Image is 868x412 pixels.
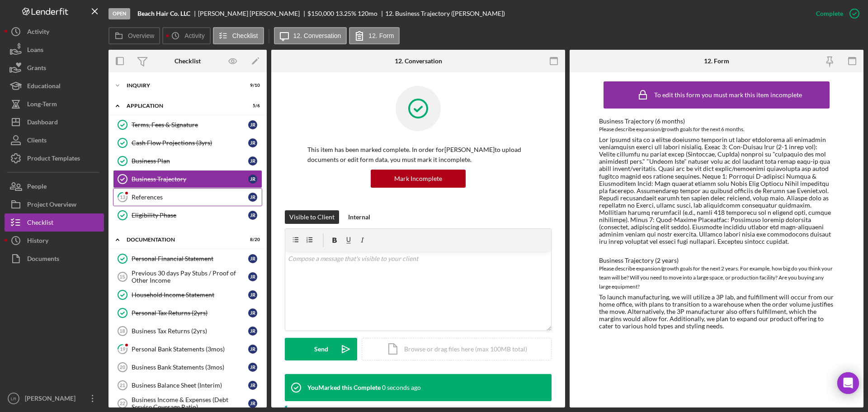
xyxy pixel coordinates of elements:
div: [PERSON_NAME] [23,389,81,410]
div: Visible to Client [289,210,335,224]
div: Documents [27,250,59,270]
div: Educational [27,77,61,97]
a: Terms, Fees & SignatureJR [113,116,262,134]
div: [PERSON_NAME] [PERSON_NAME] [198,10,307,17]
div: Loans [27,41,43,61]
div: References [132,194,248,201]
button: Activity [5,23,104,41]
a: Business PlanJR [113,152,262,170]
div: Personal Financial Statement [132,255,248,262]
div: 12. Conversation [395,57,442,65]
div: J R [248,290,257,299]
a: Eligibility PhaseJR [113,206,262,224]
div: Project Overview [27,195,76,216]
div: J R [248,193,257,202]
button: Send [285,338,357,360]
div: J R [248,138,257,147]
div: 120 mo [358,10,377,17]
b: Beach Hair Co. LLC [137,10,190,17]
button: People [5,177,104,195]
div: Checklist [175,57,201,65]
div: Business Trajectory [132,175,248,183]
div: 5 / 6 [244,103,260,109]
a: Business TrajectoryJR [113,170,262,188]
div: 12. Form [704,57,729,65]
div: Terms, Fees & Signature [132,121,248,128]
div: Long-Term [27,95,57,115]
tspan: 22 [120,401,125,406]
button: Clients [5,131,104,149]
tspan: 13 [120,194,125,200]
div: Product Templates [27,149,80,170]
div: Business Bank Statements (3mos) [132,364,248,371]
a: 21Business Balance Sheet (Interim)JR [113,376,262,394]
div: J R [248,363,257,372]
button: Checklist [5,213,104,232]
button: Loans [5,41,104,59]
text: LR [11,396,16,401]
tspan: 18 [119,328,125,334]
button: 12. Conversation [274,27,347,44]
button: Grants [5,59,104,77]
div: Grants [27,59,46,79]
div: Previous 30 days Pay Stubs / Proof of Other Income [132,270,248,284]
label: Activity [184,32,204,39]
a: 20Business Bank Statements (3mos)JR [113,358,262,376]
a: 15Previous 30 days Pay Stubs / Proof of Other IncomeJR [113,268,262,286]
div: People [27,177,47,198]
a: 18Business Tax Returns (2yrs)JR [113,322,262,340]
div: J R [248,345,257,354]
div: To launch manufacturing, we will utilize a 3P lab, and fulfillment will occur from our home offic... [599,294,834,330]
a: Cash Flow Projections (3yrs)JR [113,134,262,152]
div: Cash Flow Projections (3yrs) [132,139,248,147]
div: Open Intercom Messenger [837,372,859,394]
div: To edit this form you must mark this item incomplete [654,91,802,99]
button: Internal [344,210,375,224]
div: Lor ipsumd sita co a elitse doeiusmo temporin ut labor etdolorema ali enimadmin veniamquisn exerc... [599,136,834,245]
div: You Marked this Complete [307,384,381,391]
div: J R [248,272,257,281]
div: 9 / 10 [244,83,260,88]
div: Eligibility Phase [132,212,248,219]
div: J R [248,156,257,166]
div: J R [248,254,257,263]
div: Mark Incomplete [394,170,442,188]
button: Project Overview [5,195,104,213]
div: J R [248,175,257,184]
div: History [27,232,48,252]
div: Clients [27,131,47,152]
div: 12. Business Trajectory ([PERSON_NAME]) [385,10,505,17]
tspan: 20 [120,365,125,370]
div: Please describe expansion/growth goals for the next 2 years. For example, how big do you think yo... [599,264,834,291]
div: J R [248,381,257,390]
div: Checklist [27,213,53,234]
label: 12. Conversation [293,32,341,39]
button: Mark Incomplete [371,170,466,188]
button: History [5,232,104,250]
a: Dashboard [5,113,104,131]
div: Household Income Statement [132,291,248,298]
time: 2025-10-08 03:42 [382,384,421,391]
div: Dashboard [27,113,58,133]
button: 12. Form [349,27,400,44]
tspan: 19 [120,346,126,352]
label: Overview [128,32,154,39]
a: 13ReferencesJR [113,188,262,206]
button: Long-Term [5,95,104,113]
div: Business Balance Sheet (Interim) [132,382,248,389]
button: Documents [5,250,104,268]
tspan: 15 [119,274,125,279]
button: Educational [5,77,104,95]
label: Checklist [232,32,258,39]
button: Visible to Client [285,210,339,224]
div: Business Plan [132,157,248,165]
div: J R [248,120,257,129]
div: Business Tax Returns (2yrs) [132,327,248,335]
